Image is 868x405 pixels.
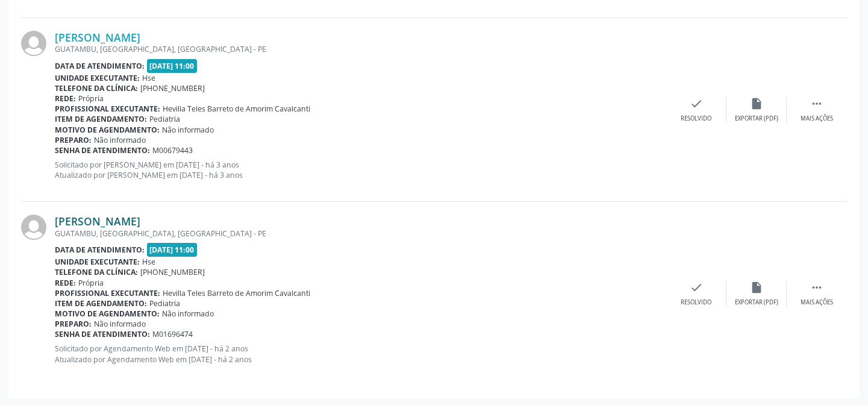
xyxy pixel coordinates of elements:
span: Pediatria [149,298,180,309]
div: Exportar (PDF) [735,298,778,307]
b: Rede: [55,93,76,104]
i:  [810,281,823,294]
i:  [810,97,823,110]
b: Preparo: [55,135,92,145]
p: Solicitado por [PERSON_NAME] em [DATE] - há 3 anos Atualizado por [PERSON_NAME] em [DATE] - há 3 ... [55,160,666,180]
b: Item de agendamento: [55,114,147,124]
i: check [690,97,703,110]
span: Hevilla Teles Barreto de Amorim Cavalcanti [163,288,310,298]
i: check [690,281,703,294]
p: Solicitado por Agendamento Web em [DATE] - há 2 anos Atualizado por Agendamento Web em [DATE] - h... [55,344,666,364]
img: img [21,215,46,240]
a: [PERSON_NAME] [55,215,140,228]
span: Própria [78,93,104,104]
div: Mais ações [801,115,833,123]
b: Motivo de agendamento: [55,309,160,319]
img: img [21,31,46,56]
b: Profissional executante: [55,104,160,114]
span: Hevilla Teles Barreto de Amorim Cavalcanti [163,104,310,114]
b: Senha de atendimento: [55,145,150,155]
b: Profissional executante: [55,288,160,298]
b: Motivo de agendamento: [55,125,160,135]
a: [PERSON_NAME] [55,31,140,44]
span: Hse [142,73,155,83]
span: Hse [142,257,155,267]
i: insert_drive_file [750,281,763,294]
b: Data de atendimento: [55,61,145,71]
div: GUATAMBU, [GEOGRAPHIC_DATA], [GEOGRAPHIC_DATA] - PE [55,228,666,239]
b: Unidade executante: [55,73,140,83]
span: [PHONE_NUMBER] [140,83,205,93]
b: Preparo: [55,319,92,329]
i: insert_drive_file [750,97,763,110]
div: Resolvido [681,115,711,123]
span: [PHONE_NUMBER] [140,267,205,277]
span: M00679443 [152,145,193,155]
span: [DATE] 11:00 [147,243,198,257]
b: Telefone da clínica: [55,267,138,277]
span: Não informado [162,125,214,135]
span: Não informado [94,135,146,145]
b: Telefone da clínica: [55,83,138,93]
span: Não informado [162,309,214,319]
b: Senha de atendimento: [55,329,150,339]
b: Data de atendimento: [55,245,145,255]
div: Exportar (PDF) [735,115,778,123]
span: M01696474 [152,329,193,339]
b: Item de agendamento: [55,298,147,309]
span: Própria [78,278,104,288]
span: Pediatria [149,114,180,124]
div: Resolvido [681,298,711,307]
span: [DATE] 11:00 [147,59,198,73]
b: Rede: [55,278,76,288]
div: Mais ações [801,298,833,307]
div: GUATAMBU, [GEOGRAPHIC_DATA], [GEOGRAPHIC_DATA] - PE [55,44,666,54]
b: Unidade executante: [55,257,140,267]
span: Não informado [94,319,146,329]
